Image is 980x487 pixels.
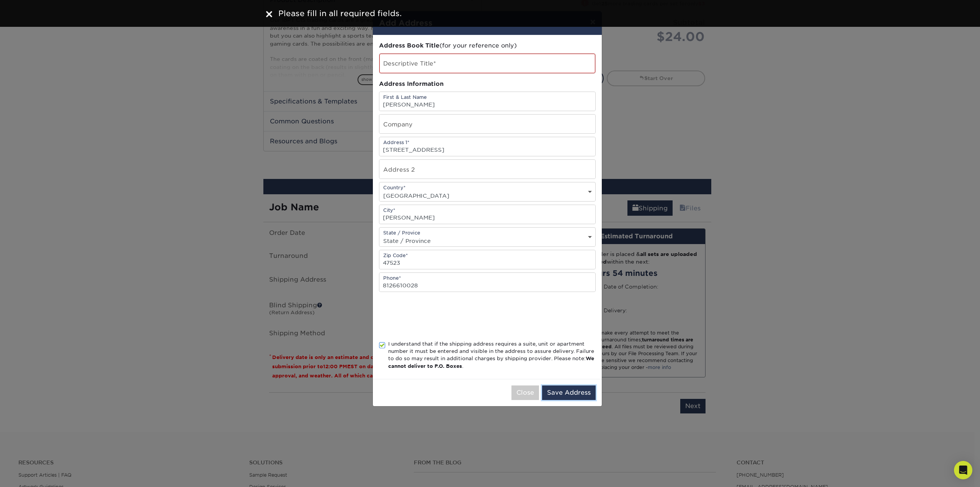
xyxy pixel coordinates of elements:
div: I understand that if the shipping address requires a suite, unit or apartment number it must be e... [388,340,596,370]
div: Address Information [379,80,596,89]
button: Close [511,385,539,400]
b: We cannot deliver to P.O. Boxes [388,356,594,369]
span: Please fill in all required fields. [278,9,402,18]
div: Open Intercom Messenger [954,461,972,479]
img: close [266,11,272,17]
div: (for your reference only) [379,41,596,50]
iframe: reCAPTCHA [379,301,495,331]
button: Save Address [542,385,596,400]
span: Address Book Title [379,42,439,49]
